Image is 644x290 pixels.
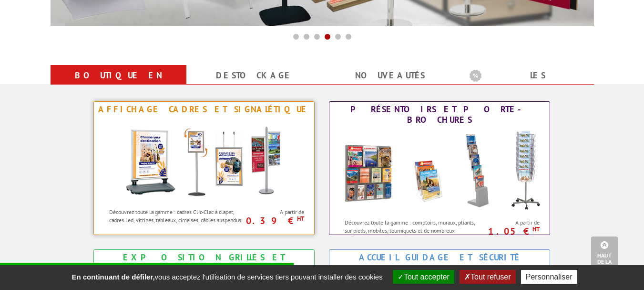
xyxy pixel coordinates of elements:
strong: En continuant de défiler, [72,273,154,281]
img: Affichage Cadres et Signalétique [116,117,292,203]
sup: HT [532,225,540,233]
sup: HT [297,215,304,223]
p: Découvrez toute la gamme : cadres Clic-Clac à clapet, cadres Led, vitrines, tableaux, cimaises, c... [109,208,245,224]
a: Présentoirs et Porte-brochures Présentoirs et Porte-brochures Découvrez toute la gamme : comptoir... [329,101,550,235]
div: Exposition Grilles et Panneaux [96,252,312,273]
div: Accueil Guidage et Sécurité [332,252,547,263]
a: Destockage [198,67,311,84]
a: Boutique en ligne [62,67,175,101]
a: Affichage Cadres et Signalétique Affichage Cadres et Signalétique Découvrez toute la gamme : cadr... [93,101,315,235]
p: 1.05 € [479,228,540,234]
button: Personnaliser (fenêtre modale) [521,270,577,284]
div: Affichage Cadres et Signalétique [96,104,312,115]
a: nouveautés [334,67,447,84]
img: Présentoirs et Porte-brochures [335,128,544,214]
span: vous acceptez l'utilisation de services tiers pouvant installer des cookies [67,273,387,281]
b: Les promotions [470,67,589,86]
span: A partir de [248,208,305,216]
button: Tout accepter [393,270,454,284]
p: Découvrez toute la gamme : comptoirs, muraux, pliants, sur pieds, mobiles, tourniquets et de nomb... [345,218,480,243]
p: 0.39 € [243,218,305,224]
button: Tout refuser [460,270,515,284]
span: A partir de [483,219,540,226]
div: Présentoirs et Porte-brochures [332,104,547,125]
a: Haut de la page [591,236,618,276]
a: Les promotions [470,67,583,101]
